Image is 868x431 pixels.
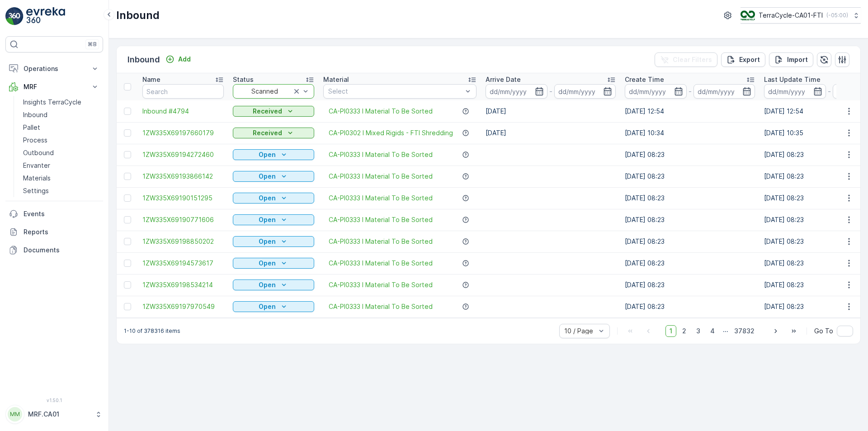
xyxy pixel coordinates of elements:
[625,84,687,99] input: dd/mm/yyyy
[259,172,276,181] p: Open
[23,123,40,132] p: Pallet
[620,274,759,296] td: [DATE] 08:23
[23,110,47,119] p: Inbound
[329,237,433,246] a: CA-PI0333 I Material To Be Sorted
[124,281,131,289] div: Toggle Row Selected
[233,301,314,312] button: Open
[142,194,224,203] a: 1ZW335X69190151295
[826,12,848,19] p: ( -05:00 )
[253,107,282,116] p: Received
[233,236,314,247] button: Open
[142,172,224,181] a: 1ZW335X69193866142
[323,75,349,84] p: Material
[329,194,433,203] a: CA-PI0333 I Material To Be Sorted
[259,194,276,203] p: Open
[329,172,433,181] a: CA-PI0333 I Material To Be Sorted
[693,84,755,99] input: dd/mm/yyyy
[124,303,131,310] div: Toggle Row Selected
[739,55,760,64] p: Export
[127,53,160,66] p: Inbound
[142,280,224,289] a: 1ZW335X69198534214
[23,161,50,170] p: Envanter
[23,186,49,195] p: Settings
[178,55,191,64] p: Add
[24,227,99,237] p: Reports
[259,150,276,159] p: Open
[655,52,717,67] button: Clear Filters
[24,246,99,255] p: Documents
[689,86,692,97] p: -
[259,259,276,268] p: Open
[8,407,22,422] div: MM
[620,166,759,187] td: [DATE] 08:23
[19,121,103,134] a: Pallet
[142,75,160,84] p: Name
[142,150,224,159] a: 1ZW335X69194272460
[19,134,103,147] a: Process
[620,209,759,231] td: [DATE] 08:23
[764,75,821,84] p: Last Update Time
[329,259,433,268] a: CA-PI0333 I Material To Be Sorted
[554,84,616,99] input: dd/mm/yyyy
[329,215,433,224] a: CA-PI0333 I Material To Be Sorted
[142,259,224,268] a: 1ZW335X69194573617
[329,128,453,137] a: CA-PI0302 I Mixed Rigids - FTI Shredding
[486,84,547,99] input: dd/mm/yyyy
[142,107,224,116] a: Inbound #4794
[549,86,552,97] p: -
[19,96,103,109] a: Insights TerraCycle
[26,7,65,25] img: logo_light-DOdMpM7g.png
[233,149,314,160] button: Open
[329,302,433,311] a: CA-PI0333 I Material To Be Sorted
[328,87,462,96] p: Select
[233,171,314,182] button: Open
[620,187,759,209] td: [DATE] 08:23
[329,150,433,159] a: CA-PI0333 I Material To Be Sorted
[124,108,131,115] div: Toggle Row Selected
[259,280,276,289] p: Open
[620,100,759,122] td: [DATE] 12:54
[88,41,97,48] p: ⌘B
[23,136,47,145] p: Process
[124,129,131,137] div: Toggle Row Selected
[19,109,103,121] a: Inbound
[5,241,103,259] a: Documents
[678,325,690,337] span: 2
[259,302,276,311] p: Open
[665,325,676,337] span: 1
[625,75,664,84] p: Create Time
[19,185,103,197] a: Settings
[481,122,620,144] td: [DATE]
[620,231,759,252] td: [DATE] 08:23
[253,128,282,137] p: Received
[769,52,813,67] button: Import
[259,237,276,246] p: Open
[124,238,131,245] div: Toggle Row Selected
[5,205,103,223] a: Events
[233,193,314,204] button: Open
[142,237,224,246] a: 1ZW335X69198850202
[828,86,831,97] p: -
[259,215,276,224] p: Open
[233,258,314,269] button: Open
[142,128,224,137] span: 1ZW335X69197660179
[23,174,51,183] p: Materials
[19,147,103,159] a: Outbound
[233,106,314,117] button: Received
[673,55,712,64] p: Clear Filters
[142,302,224,311] a: 1ZW335X69197970549
[233,214,314,225] button: Open
[481,100,620,122] td: [DATE]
